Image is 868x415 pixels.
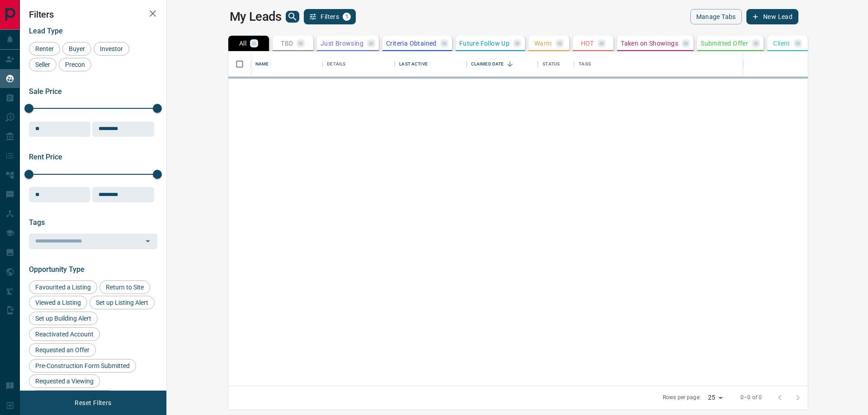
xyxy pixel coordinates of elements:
[29,58,57,71] div: Seller
[99,280,150,294] div: Return to Site
[701,40,748,47] p: Submitted Offer
[344,14,350,20] span: 1
[29,374,100,388] div: Requested a Viewing
[251,51,322,77] div: Name
[286,11,299,23] button: search button
[29,312,98,325] div: Set up Building Alert
[32,331,97,338] span: Reactivated Account
[29,296,87,309] div: Viewed a Listing
[97,45,126,52] span: Investor
[281,40,293,47] p: TBD
[581,40,594,47] p: HOT
[32,45,57,52] span: Renter
[62,42,91,56] div: Buyer
[29,87,62,96] span: Sale Price
[94,42,129,56] div: Investor
[29,280,97,294] div: Favourited a Listing
[32,362,133,369] span: Pre-Construction Form Submitted
[399,51,427,77] div: Last Active
[32,61,53,68] span: Seller
[32,346,93,354] span: Requested an Offer
[29,327,100,341] div: Reactivated Account
[322,51,395,77] div: Details
[32,299,84,306] span: Viewed a Listing
[304,9,356,24] button: Filters1
[29,359,136,373] div: Pre-Construction Form Submitted
[504,58,516,70] button: Sort
[690,9,742,24] button: Manage Tabs
[663,394,701,401] p: Rows per page:
[386,40,437,47] p: Criteria Obtained
[741,394,762,401] p: 0–0 of 0
[66,45,88,52] span: Buyer
[746,9,798,24] button: New Lead
[32,315,94,322] span: Set up Building Alert
[579,51,591,77] div: Tags
[93,299,151,306] span: Set up Listing Alert
[32,378,97,385] span: Requested a Viewing
[32,284,94,291] span: Favourited a Listing
[230,9,282,24] h1: My Leads
[471,51,504,77] div: Claimed Date
[90,296,155,309] div: Set up Listing Alert
[574,51,861,77] div: Tags
[321,40,363,47] p: Just Browsing
[103,284,147,291] span: Return to Site
[29,153,62,161] span: Rent Price
[29,343,96,357] div: Requested an Offer
[255,51,269,77] div: Name
[538,51,574,77] div: Status
[773,40,790,47] p: Client
[704,391,726,404] div: 25
[239,40,246,47] p: All
[459,40,509,47] p: Future Follow Up
[395,51,466,77] div: Last Active
[29,27,63,35] span: Lead Type
[29,42,60,56] div: Renter
[142,235,154,247] button: Open
[621,40,678,47] p: Taken on Showings
[534,40,552,47] p: Warm
[542,51,560,77] div: Status
[69,395,117,410] button: Reset Filters
[29,9,157,20] h2: Filters
[29,218,45,227] span: Tags
[62,61,88,68] span: Precon
[327,51,345,77] div: Details
[59,58,91,71] div: Precon
[467,51,538,77] div: Claimed Date
[29,265,85,274] span: Opportunity Type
